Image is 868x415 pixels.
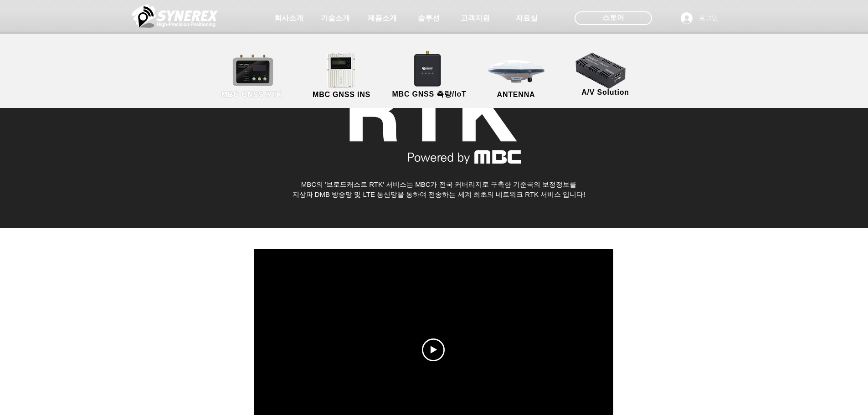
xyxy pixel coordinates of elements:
[575,11,652,25] div: 스토어
[360,9,405,27] a: 제품소개
[504,9,550,27] a: 자료실
[392,90,466,99] span: MBC GNSS 측량/IoT
[405,45,452,92] img: SynRTK__.png
[293,190,586,198] span: 지상파 DMB 방송망 및 LTE 통신망을 통하여 전송하는 세계 최초의 네트워크 RTK 서비스 입니다!
[565,50,647,98] a: A/V Solution
[221,91,282,99] span: MBC GNSS RTK
[301,52,383,100] a: MBC GNSS INS
[313,9,358,27] a: 기술소개
[475,52,557,100] a: ANTENNA
[315,51,371,90] img: MGI2000_front-removebg-preview (1).png
[321,14,350,23] span: 기술소개
[602,13,624,23] span: 스토어
[696,14,721,23] span: 로그인
[422,338,445,361] button: Play video
[313,91,370,99] span: MBC GNSS INS
[406,9,452,27] a: 솔루션
[581,88,629,97] span: A/V Solution
[516,14,538,23] span: 자료실
[132,2,218,30] img: 씨너렉스_White_simbol_대지 1.png
[674,10,724,27] button: 로그인
[368,14,397,23] span: 제품소개
[497,91,535,99] span: ANTENNA
[274,14,303,23] span: 회사소개
[452,9,498,27] a: 고객지원
[385,52,474,100] a: MBC GNSS 측량/IoT
[763,376,868,415] iframe: Wix Chat
[211,52,293,100] a: MBC GNSS RTK
[418,14,440,23] span: 솔루션
[266,9,312,27] a: 회사소개
[461,14,490,23] span: 고객지원
[301,180,577,188] span: MBC의 '브로드캐스트 RTK' 서비스는 MBC가 전국 커버리지로 구축한 기준국의 보정정보를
